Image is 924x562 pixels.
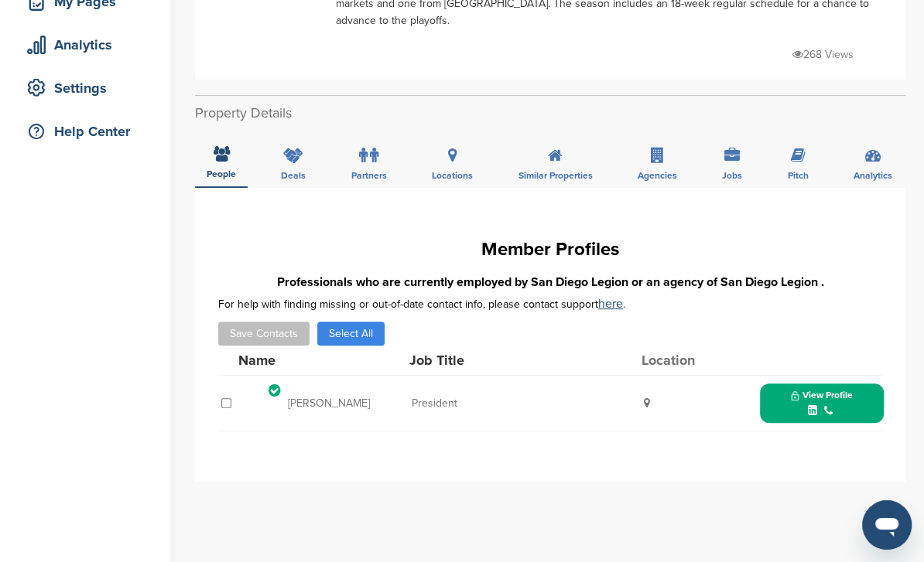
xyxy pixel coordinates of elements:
button: Select All [317,322,385,346]
a: Analytics [15,27,155,63]
span: Partners [351,171,387,180]
div: Location [642,353,758,367]
span: Deals [281,171,306,180]
h1: Member Profiles [218,236,882,264]
div: Help Center [23,118,155,145]
div: Name [238,353,409,367]
div: Analytics [23,31,155,59]
p: 268 Views [792,45,854,64]
div: President [412,398,644,409]
iframe: Button to launch messaging window [862,500,912,550]
a: Tp white on transparent [PERSON_NAME] President View Profile [241,376,884,431]
span: People [207,169,236,179]
h3: Professionals who are currently employed by San Diego Legion or an agency of San Diego Legion . [218,273,882,291]
a: Settings [15,70,155,106]
span: Similar Properties [518,171,593,180]
div: Settings [23,74,155,102]
button: Save Contacts [218,322,310,346]
span: View Profile [791,390,853,401]
span: Locations [432,171,473,180]
span: Pitch [788,171,809,180]
span: Analytics [854,171,892,180]
a: Help Center [15,114,155,149]
div: Job Title [409,353,642,367]
span: [PERSON_NAME] [288,398,370,409]
div: For help with finding missing or out-of-date contact info, please contact support . [218,298,882,310]
img: Tp white on transparent [241,384,280,424]
h2: Property Details [195,103,905,124]
a: here [598,296,623,312]
span: Jobs [722,171,742,180]
span: Agencies [638,171,677,180]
